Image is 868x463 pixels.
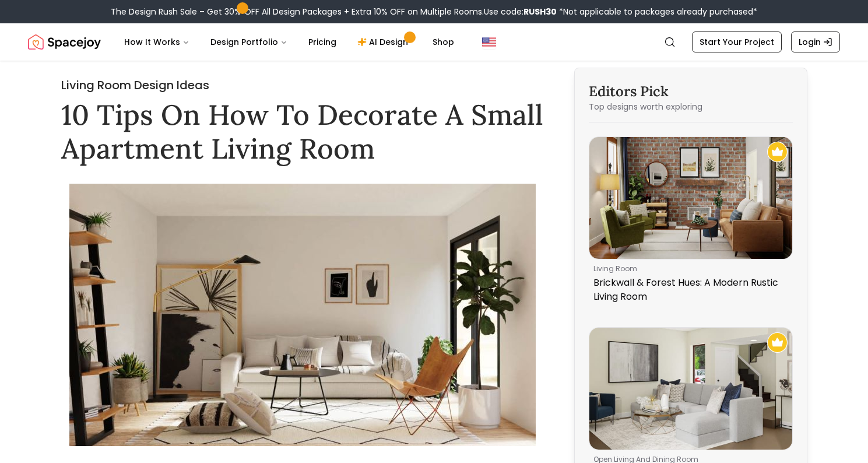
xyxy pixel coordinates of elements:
[557,6,757,17] span: *Not applicable to packages already purchased*
[791,31,840,52] a: Login
[589,328,792,450] img: A Transitional Living-Dining Room With Glam Details
[423,30,463,54] a: Shop
[767,332,788,353] img: Recommended Spacejoy Design - A Transitional Living-Dining Room With Glam Details
[299,30,346,54] a: Pricing
[692,31,782,52] a: Start Your Project
[593,276,783,304] p: Brickwall & Forest Hues: A Modern Rustic Living Room
[348,30,421,54] a: AI Design
[61,77,544,93] h2: Living Room Design Ideas
[115,30,199,54] button: How It Works
[589,101,793,113] p: Top designs worth exploring
[767,142,788,162] img: Recommended Spacejoy Design - Brickwall & Forest Hues: A Modern Rustic Living Room
[111,6,757,17] div: The Design Rush Sale – Get 30% OFF All Design Packages + Extra 10% OFF on Multiple Rooms.
[28,23,840,61] nav: Global
[593,264,783,273] p: living room
[484,6,557,17] span: Use code:
[523,6,557,17] b: RUSH30
[589,137,792,259] img: Brickwall & Forest Hues: A Modern Rustic Living Room
[589,82,793,101] h3: Editors Pick
[201,30,297,54] button: Design Portfolio
[69,184,536,446] img: Urban Minimalist Home
[589,136,793,308] a: Brickwall & Forest Hues: A Modern Rustic Living RoomRecommended Spacejoy Design - Brickwall & For...
[61,98,544,165] h1: 10 Tips On How To Decorate A Small Apartment Living Room
[482,35,496,49] img: United States
[28,30,101,54] img: Spacejoy Logo
[115,30,463,54] nav: Main
[28,30,101,54] a: Spacejoy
